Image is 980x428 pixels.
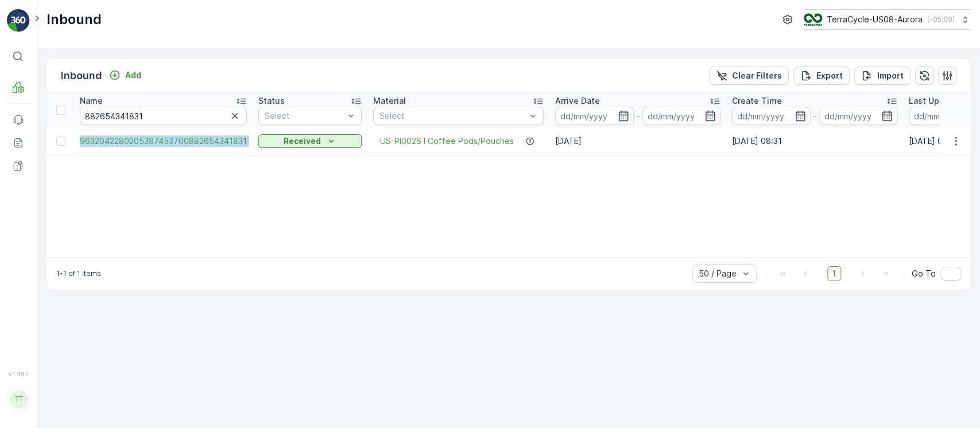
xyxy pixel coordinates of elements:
span: 1 [827,266,841,281]
p: Inbound [61,68,102,84]
td: [DATE] 08:31 [726,127,903,155]
p: Create Time [732,95,782,107]
p: Arrive Date [555,95,600,107]
button: Add [104,68,146,82]
p: Clear Filters [732,70,782,81]
span: Go To [912,268,936,279]
p: Select [265,110,344,122]
p: Inbound [47,10,102,29]
span: v 1.48.1 [7,371,30,378]
input: dd/mm/yyyy [642,107,721,125]
p: - [636,109,640,123]
p: Material [373,95,406,107]
button: Clear Filters [709,67,789,85]
p: Status [258,95,285,107]
button: Import [854,67,911,85]
a: US-PI0026 I Coffee Pods/Pouches [380,135,514,147]
p: Name [80,95,103,107]
input: dd/mm/yyyy [732,107,811,125]
input: dd/mm/yyyy [555,107,634,125]
input: dd/mm/yyyy [819,107,898,125]
p: TerraCycle-US08-Aurora [827,14,923,25]
img: image_ci7OI47.png [804,13,822,26]
p: Import [877,70,904,81]
p: Add [125,69,141,81]
div: Toggle Row Selected [56,137,65,146]
button: TerraCycle-US08-Aurora(-05:00) [804,9,971,30]
p: Export [816,70,843,81]
p: 1-1 of 1 items [56,269,101,278]
img: logo [7,9,30,32]
div: TT [10,390,28,408]
button: TT [7,380,30,419]
input: Search [80,107,247,125]
a: 9632042280205387453700882654341831 [80,135,247,147]
button: Received [258,134,362,148]
p: - [813,109,817,123]
p: Received [284,135,321,147]
td: [DATE] [549,127,726,155]
p: ( -05:00 ) [927,15,955,24]
button: Export [793,67,850,85]
p: Select [379,110,526,122]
